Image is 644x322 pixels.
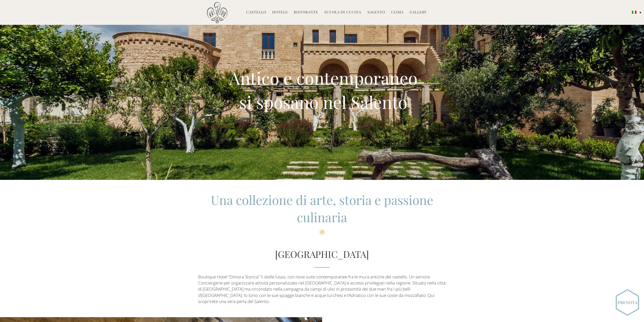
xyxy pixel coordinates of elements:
[246,10,266,15] a: Castello
[211,191,433,225] span: Una collezione di arte, storia e passione culinaria
[198,248,446,268] h2: [GEOGRAPHIC_DATA]
[616,289,639,316] img: Book_Button_Italian.png
[272,10,288,15] a: Hotels
[207,2,227,24] img: Castello di Ugento
[294,10,318,15] a: Ristorante
[229,66,418,114] h2: Antico e contemporaneo si sposano nel Salento
[632,11,636,14] img: Italiano
[410,10,427,15] a: Gallery
[391,10,404,15] a: Clima
[324,10,361,15] a: Scuola di Cucina
[198,274,446,305] p: Boutique Hotel “Dimora Storica” 5 stelle lusso, con nove suite contemporanee fra le mura antiche ...
[367,10,385,15] a: Salento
